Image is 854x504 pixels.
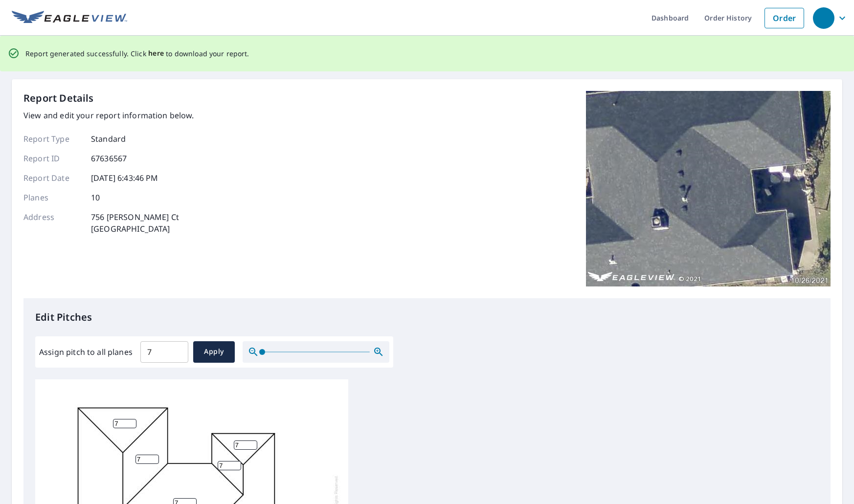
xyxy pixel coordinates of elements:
span: Apply [201,346,227,358]
p: Report Details [23,91,94,106]
p: Address [23,211,82,235]
button: here [148,47,164,60]
label: Assign pitch to all planes [39,346,133,358]
a: Order [764,8,804,28]
p: Edit Pitches [35,310,819,325]
p: Planes [23,192,82,203]
img: EV Logo [12,11,127,25]
button: Apply [193,341,235,363]
p: Report Date [23,172,82,184]
p: View and edit your report information below. [23,110,194,121]
p: Report ID [23,153,82,164]
img: Top image [586,91,831,286]
p: Report Type [23,133,82,145]
p: Standard [91,133,126,145]
p: 67636567 [91,153,127,164]
p: 756 [PERSON_NAME] Ct [GEOGRAPHIC_DATA] [91,211,179,235]
p: [DATE] 6:43:46 PM [91,172,158,184]
p: 10 [91,192,100,203]
p: Report generated successfully. Click to download your report. [25,47,249,60]
input: 00.0 [140,338,188,366]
